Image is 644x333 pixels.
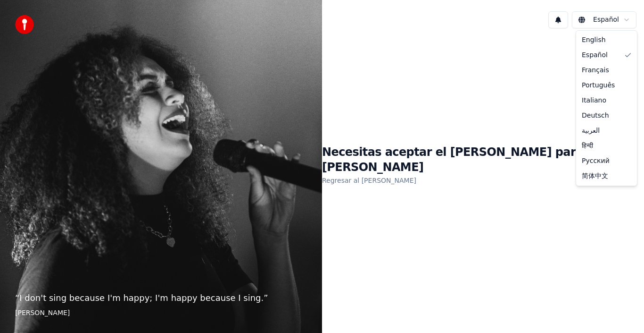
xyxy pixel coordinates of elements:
span: العربية [582,126,600,136]
span: Español [582,51,608,60]
span: हिन्दी [582,141,593,151]
span: Deutsch [582,111,609,120]
span: Français [582,66,609,75]
span: Italiano [582,96,606,105]
span: English [582,35,606,45]
span: Русский [582,156,610,166]
span: Português [582,81,615,90]
span: 简体中文 [582,171,608,181]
